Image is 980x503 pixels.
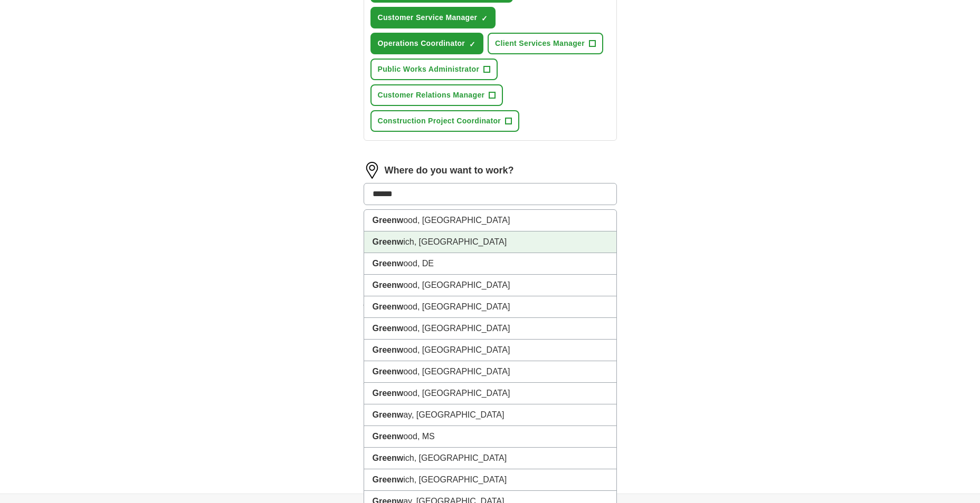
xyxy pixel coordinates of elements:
li: ood, [GEOGRAPHIC_DATA] [364,383,616,404]
span: Construction Project Coordinator [378,115,501,127]
button: Customer Relations Manager [370,84,503,106]
button: Construction Project Coordinator [370,110,520,132]
strong: Greenw [373,302,404,311]
strong: Greenw [373,367,404,376]
strong: Greenw [373,280,404,289]
button: Operations Coordinator✓ [370,33,484,54]
strong: Greenw [373,453,404,462]
li: ood, [GEOGRAPHIC_DATA] [364,361,616,383]
span: Client Services Manager [495,38,585,49]
li: ood, [GEOGRAPHIC_DATA] [364,296,616,318]
strong: Greenw [373,410,404,419]
button: Public Works Administrator [370,59,498,80]
strong: Greenw [373,237,404,246]
span: Customer Service Manager [378,12,478,23]
img: location.png [364,162,380,179]
span: Customer Relations Manager [378,90,485,101]
li: ood, DE [364,253,616,275]
button: Customer Service Manager✓ [370,7,496,28]
strong: Greenw [373,475,404,484]
strong: Greenw [373,259,404,268]
strong: Greenw [373,432,404,441]
li: ood, [GEOGRAPHIC_DATA] [364,340,616,361]
span: Operations Coordinator [378,38,465,49]
strong: Greenw [373,389,404,398]
strong: Greenw [373,324,404,333]
strong: Greenw [373,216,404,225]
li: ood, [GEOGRAPHIC_DATA] [364,275,616,296]
label: Where do you want to work? [385,163,514,178]
li: ood, [GEOGRAPHIC_DATA] [364,210,616,231]
li: ood, MS [364,426,616,448]
li: ich, [GEOGRAPHIC_DATA] [364,469,616,491]
span: Public Works Administrator [378,64,480,75]
li: ood, [GEOGRAPHIC_DATA] [364,318,616,340]
span: ✓ [469,40,475,49]
li: ich, [GEOGRAPHIC_DATA] [364,448,616,469]
button: Client Services Manager [488,33,603,54]
li: ay, [GEOGRAPHIC_DATA] [364,404,616,426]
li: ich, [GEOGRAPHIC_DATA] [364,231,616,253]
strong: Greenw [373,345,404,354]
span: ✓ [481,14,488,23]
